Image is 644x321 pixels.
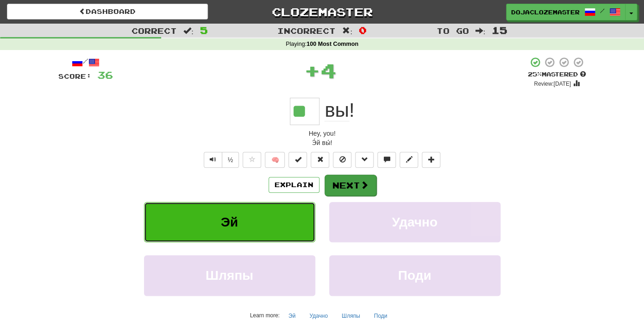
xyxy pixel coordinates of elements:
[58,129,586,138] div: Hey, you!
[325,99,349,121] span: вы
[183,27,194,35] span: :
[202,152,239,168] div: Text-to-speech controls
[144,255,315,296] button: Шляпы
[392,215,438,229] span: Удачно
[600,7,605,14] span: /
[333,152,351,168] button: Ignore sentence (alt+i)
[269,177,319,193] button: Explain
[250,312,280,319] small: Learn more:
[511,8,580,16] span: dojaclozemaster
[311,152,329,168] button: Reset to 0% Mastered (alt+r)
[277,26,336,35] span: Incorrect
[204,152,222,168] button: Play sentence audio (ctl+space)
[306,41,358,47] strong: 100 Most Common
[58,138,586,147] div: Э́й вы́!
[222,152,239,168] button: ½
[265,152,285,168] button: 🧠
[243,152,261,168] button: Favorite sentence (alt+f)
[97,69,113,81] span: 36
[288,152,307,168] button: Set this sentence to 100% Mastered (alt+m)
[304,57,320,84] span: +
[131,26,177,35] span: Correct
[58,72,92,80] span: Score:
[325,175,376,196] button: Next
[144,202,315,242] button: Эй
[200,25,208,36] span: 5
[7,4,208,19] a: Dashboard
[221,215,238,229] span: Эй
[528,70,586,79] div: Mastered
[329,255,500,296] button: Поди
[342,27,352,35] span: :
[319,99,355,121] span: !
[475,27,485,35] span: :
[329,202,500,242] button: Удачно
[422,152,440,168] button: Add to collection (alt+a)
[534,81,571,87] small: Review: [DATE]
[355,152,374,168] button: Grammar (alt+g)
[506,4,625,20] a: dojaclozemaster /
[222,4,423,20] a: Clozemaster
[436,26,469,35] span: To go
[206,268,253,283] span: Шляпы
[398,268,431,283] span: Поди
[359,25,367,36] span: 0
[400,152,418,168] button: Edit sentence (alt+d)
[492,25,507,36] span: 15
[377,152,396,168] button: Discuss sentence (alt+u)
[320,59,337,82] span: 4
[58,57,113,68] div: /
[528,70,542,78] span: 25 %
